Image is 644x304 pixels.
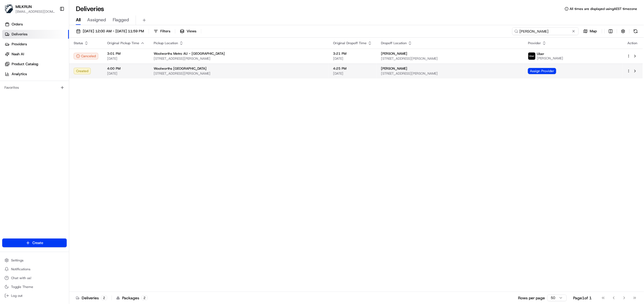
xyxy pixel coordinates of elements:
[627,41,638,45] div: Action
[333,71,372,76] span: [DATE]
[381,66,407,71] span: [PERSON_NAME]
[2,283,67,291] button: Toggle Theme
[12,62,38,67] span: Product Catalog
[187,29,196,34] span: Views
[2,40,69,49] a: Providers
[381,71,519,76] span: [STREET_ADDRESS][PERSON_NAME]
[76,4,104,13] h1: Deliveries
[11,293,22,298] span: Log out
[12,42,27,47] span: Providers
[333,51,372,56] span: 3:21 PM
[2,274,67,282] button: Chat with us!
[333,41,367,45] span: Original Dropoff Time
[2,256,67,264] button: Settings
[2,265,67,273] button: Notifications
[74,27,146,35] button: [DATE] 12:00 AM - [DATE] 11:59 PM
[2,292,67,300] button: Log out
[107,41,139,45] span: Original Pickup Time
[381,41,407,45] span: Dropoff Location
[107,56,145,61] span: [DATE]
[518,295,545,301] p: Rows per page
[76,295,107,301] div: Deliveries
[154,71,324,76] span: [STREET_ADDRESS][PERSON_NAME]
[570,7,637,11] span: All times are displayed using AEST timezone
[154,66,207,71] span: Woolworths [GEOGRAPHIC_DATA]
[512,27,579,35] input: Type to search
[333,66,372,71] span: 4:25 PM
[2,20,69,29] a: Orders
[116,295,148,301] div: Packages
[528,68,556,74] span: Assign Provider
[12,72,27,77] span: Analytics
[32,240,43,245] span: Create
[2,83,67,92] div: Favorites
[2,30,69,39] a: Deliveries
[74,41,83,45] span: Status
[151,27,173,35] button: Filters
[87,17,106,23] span: Assigned
[154,56,324,61] span: [STREET_ADDRESS][PERSON_NAME]
[2,50,69,59] a: Nash AI
[4,4,13,13] img: MILKRUN
[11,285,33,289] span: Toggle Theme
[381,51,407,56] span: [PERSON_NAME]
[76,17,81,23] span: All
[107,51,145,56] span: 3:01 PM
[16,4,32,9] button: MILKRUN
[12,52,24,57] span: Nash AI
[141,295,148,300] div: 2
[107,66,145,71] span: 4:00 PM
[581,27,600,35] button: Map
[381,56,519,61] span: [STREET_ADDRESS][PERSON_NAME]
[2,239,67,247] button: Create
[2,2,57,15] button: MILKRUNMILKRUN[EMAIL_ADDRESS][DOMAIN_NAME]
[154,51,225,56] span: Woolworths Metro AU - [GEOGRAPHIC_DATA]
[83,29,144,34] span: [DATE] 12:00 AM - [DATE] 11:59 PM
[632,27,640,35] button: Refresh
[528,53,535,60] img: uber-new-logo.jpeg
[11,267,30,271] span: Notifications
[160,29,170,34] span: Filters
[2,70,69,78] a: Analytics
[333,56,372,61] span: [DATE]
[573,295,592,301] div: Page 1 of 1
[113,17,129,23] span: Flagged
[101,295,107,300] div: 2
[74,53,98,59] button: Canceled
[154,41,178,45] span: Pickup Location
[12,32,27,37] span: Deliveries
[16,9,55,14] button: [EMAIL_ADDRESS][DOMAIN_NAME]
[537,52,544,56] span: Uber
[12,22,23,27] span: Orders
[590,29,597,34] span: Map
[537,56,563,61] span: [PERSON_NAME]
[107,71,145,76] span: [DATE]
[2,60,69,69] a: Product Catalog
[11,276,31,280] span: Chat with us!
[11,258,24,263] span: Settings
[177,27,199,35] button: Views
[528,41,541,45] span: Provider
